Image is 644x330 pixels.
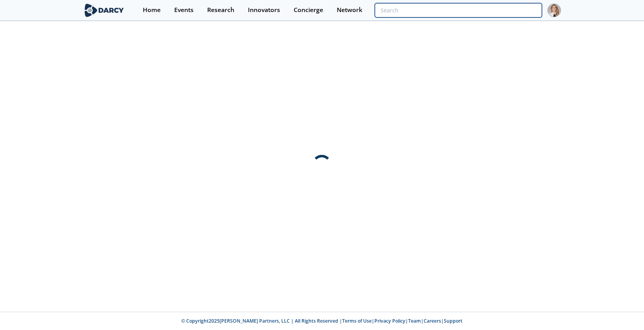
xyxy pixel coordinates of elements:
[143,7,161,13] div: Home
[83,3,125,17] img: logo-wide.svg
[375,3,542,17] input: Advanced Search
[547,3,561,17] img: Profile
[375,318,406,324] a: Privacy Policy
[337,7,362,13] div: Network
[409,318,421,324] a: Team
[248,7,280,13] div: Innovators
[174,7,194,13] div: Events
[444,318,463,324] a: Support
[343,318,372,324] a: Terms of Use
[294,7,323,13] div: Concierge
[424,318,441,324] a: Careers
[35,318,609,325] p: © Copyright 2025 [PERSON_NAME] Partners, LLC | All Rights Reserved | | | | |
[207,7,234,13] div: Research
